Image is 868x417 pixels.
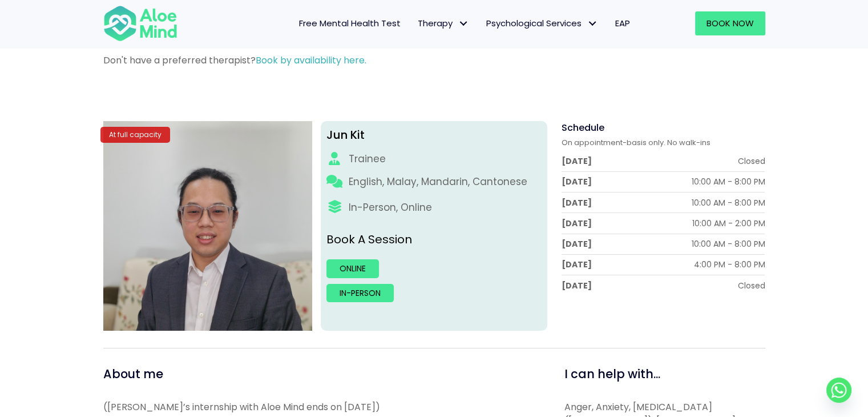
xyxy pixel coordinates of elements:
[706,17,754,29] span: Book Now
[562,238,592,250] div: [DATE]
[691,197,765,209] div: 10:00 AM - 8:00 PM
[737,280,765,291] div: Closed
[409,11,478,35] a: TherapyTherapy: submenu
[103,54,765,67] p: Don't have a preferred therapist?
[691,238,765,250] div: 10:00 AM - 8:00 PM
[290,11,409,35] a: Free Mental Health Test
[693,259,765,270] div: 4:00 PM - 8:00 PM
[256,54,366,67] a: Book by availability here.
[326,259,379,278] a: Online
[348,175,527,189] p: English, Malay, Mandarin, Cantonese
[455,15,472,32] span: Therapy: submenu
[326,231,542,248] p: Book A Session
[692,218,765,229] div: 10:00 AM - 2:00 PM
[562,137,710,148] span: On appointment-basis only. No walk-ins
[103,121,313,331] img: Jun Kit Trainee
[691,176,765,187] div: 10:00 AM - 8:00 PM
[103,366,163,382] span: About me
[326,127,542,143] div: Jun Kit
[562,218,592,229] div: [DATE]
[100,127,170,142] div: At full capacity
[562,259,592,270] div: [DATE]
[348,201,431,215] div: In-Person, Online
[348,152,385,166] div: Trainee
[564,366,660,382] span: I can help with...
[562,155,592,167] div: [DATE]
[326,284,394,302] a: In-person
[615,17,630,29] span: EAP
[562,176,592,187] div: [DATE]
[103,400,539,414] p: ([PERSON_NAME]’s internship with Aloe Mind ends on [DATE])
[299,17,401,29] span: Free Mental Health Test
[192,11,639,35] nav: Menu
[695,11,765,35] a: Book Now
[562,280,592,291] div: [DATE]
[418,17,469,29] span: Therapy
[584,15,601,32] span: Psychological Services: submenu
[478,11,607,35] a: Psychological ServicesPsychological Services: submenu
[737,155,765,167] div: Closed
[607,11,639,35] a: EAP
[103,5,177,42] img: Aloe mind Logo
[486,17,598,29] span: Psychological Services
[562,121,604,134] span: Schedule
[562,197,592,209] div: [DATE]
[826,378,851,403] a: Whatsapp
